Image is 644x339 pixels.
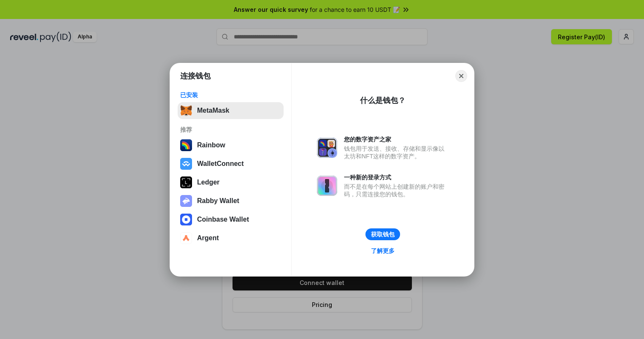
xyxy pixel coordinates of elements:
div: WalletConnect [197,160,244,168]
div: Argent [197,234,219,242]
div: 了解更多 [371,247,395,255]
div: 获取钱包 [371,231,395,238]
img: svg+xml,%3Csvg%20xmlns%3D%22http%3A%2F%2Fwww.w3.org%2F2000%2Fsvg%22%20fill%3D%22none%22%20viewBox... [317,138,337,158]
div: 您的数字资产之家 [344,136,449,143]
img: svg+xml,%3Csvg%20width%3D%2228%22%20height%3D%2228%22%20viewBox%3D%220%200%2028%2028%22%20fill%3D... [180,158,192,170]
img: svg+xml,%3Csvg%20xmlns%3D%22http%3A%2F%2Fwww.w3.org%2F2000%2Fsvg%22%20fill%3D%22none%22%20viewBox... [317,176,337,196]
img: svg+xml,%3Csvg%20width%3D%2228%22%20height%3D%2228%22%20viewBox%3D%220%200%2028%2028%22%20fill%3D... [180,214,192,225]
div: MetaMask [197,107,229,114]
div: Rabby Wallet [197,197,239,205]
div: Coinbase Wallet [197,216,249,223]
img: svg+xml,%3Csvg%20width%3D%2228%22%20height%3D%2228%22%20viewBox%3D%220%200%2028%2028%22%20fill%3D... [180,232,192,244]
button: Close [455,70,467,82]
div: Rainbow [197,141,225,149]
button: 获取钱包 [365,228,400,240]
img: svg+xml,%3Csvg%20xmlns%3D%22http%3A%2F%2Fwww.w3.org%2F2000%2Fsvg%22%20fill%3D%22none%22%20viewBox... [180,195,192,207]
div: 推荐 [180,126,281,133]
img: svg+xml,%3Csvg%20width%3D%22120%22%20height%3D%22120%22%20viewBox%3D%220%200%20120%20120%22%20fil... [180,139,192,151]
img: svg+xml,%3Csvg%20xmlns%3D%22http%3A%2F%2Fwww.w3.org%2F2000%2Fsvg%22%20width%3D%2228%22%20height%3... [180,176,192,188]
button: Argent [178,230,284,247]
div: 已安装 [180,91,281,99]
button: WalletConnect [178,155,284,172]
div: 而不是在每个网站上创建新的账户和密码，只需连接您的钱包。 [344,183,449,198]
button: Ledger [178,174,284,191]
button: MetaMask [178,102,284,119]
button: Coinbase Wallet [178,211,284,228]
button: Rainbow [178,137,284,154]
a: 了解更多 [366,245,400,256]
div: 一种新的登录方式 [344,174,449,181]
div: Ledger [197,179,219,186]
h1: 连接钱包 [180,71,211,81]
div: 什么是钱包？ [360,95,406,106]
img: svg+xml,%3Csvg%20fill%3D%22none%22%20height%3D%2233%22%20viewBox%3D%220%200%2035%2033%22%20width%... [180,105,192,117]
button: Rabby Wallet [178,193,284,209]
div: 钱包用于发送、接收、存储和显示像以太坊和NFT这样的数字资产。 [344,145,449,160]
